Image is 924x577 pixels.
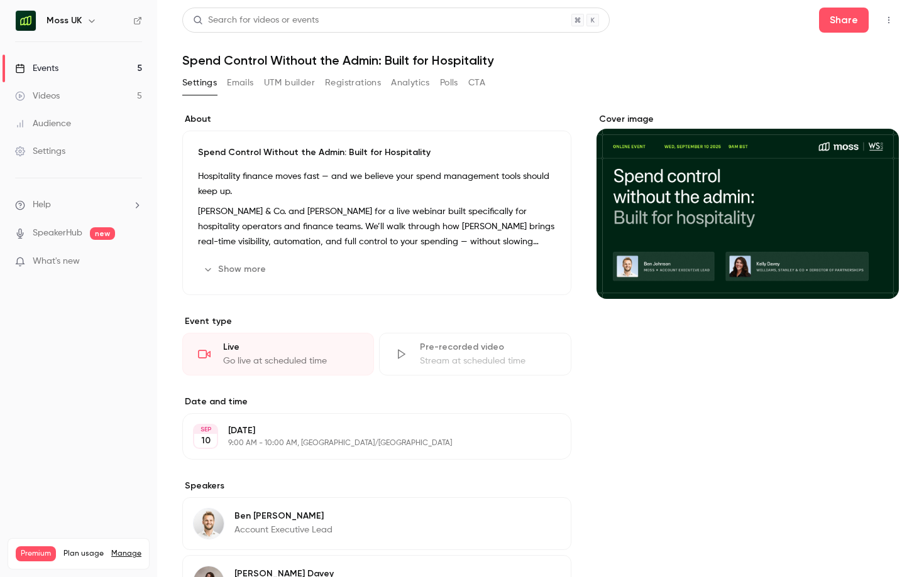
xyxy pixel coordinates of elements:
div: LiveGo live at scheduled time [182,333,374,375]
button: UTM builder [264,73,315,93]
div: Videos [15,90,60,102]
div: Ben JohnsonBen [PERSON_NAME]Account Executive Lead [182,497,571,550]
p: Hospitality finance moves fast — and we believe your spend management tools should keep up. [198,169,556,199]
li: help-dropdown-opener [15,198,142,212]
span: Plan usage [63,549,104,559]
button: CTA [468,73,485,93]
p: Account Executive Lead [234,524,333,536]
div: Pre-recorded video [420,341,555,353]
div: Search for videos or events [193,14,319,27]
a: SpeakerHub [33,227,82,240]
div: Pre-recorded videoStream at scheduled time [379,333,571,375]
span: new [90,227,115,240]
img: Ben Johnson [194,509,224,539]
p: 10 [201,434,211,447]
button: Settings [182,73,217,93]
span: What's new [33,255,80,268]
h6: Moss UK [47,14,82,27]
label: Speakers [182,480,571,492]
label: Date and time [182,396,571,408]
div: Audience [15,117,71,130]
span: Premium [16,546,56,561]
h1: Spend Control Without the Admin: Built for Hospitality [182,53,899,68]
div: Go live at scheduled time [223,355,358,367]
button: Polls [440,73,458,93]
p: Ben [PERSON_NAME] [234,510,333,522]
img: Moss UK [16,11,36,31]
p: [PERSON_NAME] & Co. and [PERSON_NAME] for a live webinar built specifically for hospitality opera... [198,204,556,249]
p: Spend Control Without the Admin: Built for Hospitality [198,146,556,159]
button: Emails [227,73,253,93]
div: Live [223,341,358,353]
button: Registrations [325,73,381,93]
div: Events [15,62,58,75]
div: Stream at scheduled time [420,355,555,367]
a: Manage [111,549,141,559]
button: Share [819,8,869,33]
div: Settings [15,145,65,158]
p: 9:00 AM - 10:00 AM, [GEOGRAPHIC_DATA]/[GEOGRAPHIC_DATA] [228,438,505,448]
label: Cover image [597,113,899,126]
p: Event type [182,315,571,328]
p: [DATE] [228,424,505,437]
label: About [182,113,571,126]
section: Cover image [597,113,899,299]
span: Help [33,198,51,212]
button: Show more [198,259,273,279]
button: Analytics [391,73,430,93]
div: SEP [194,425,217,434]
